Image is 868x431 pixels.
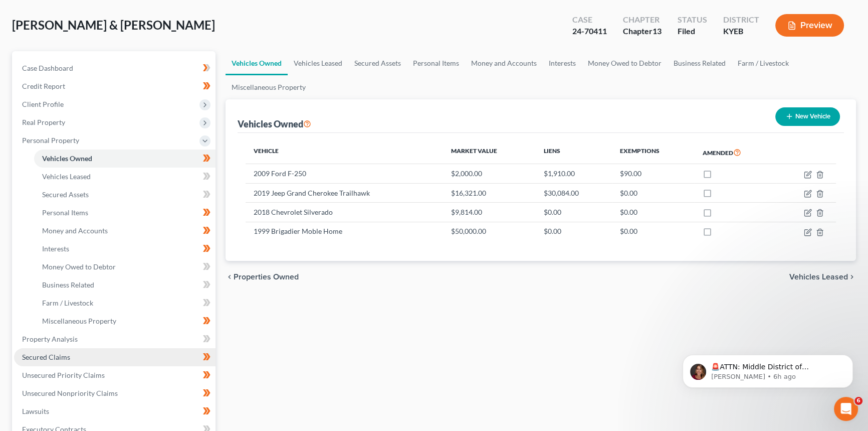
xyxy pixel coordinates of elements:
[443,141,536,164] th: Market Value
[723,14,759,26] div: District
[22,118,65,126] span: Real Property
[612,164,695,183] td: $90.00
[42,317,116,325] span: Miscellaneous Property
[443,222,536,241] td: $50,000.00
[42,244,69,253] span: Interests
[34,312,215,330] a: Miscellaneous Property
[623,26,662,37] div: Chapter
[775,107,840,126] button: New Vehicle
[42,154,92,163] span: Vehicles Owned
[234,273,299,281] span: Properties Owned
[22,407,49,415] span: Lawsuits
[732,51,795,75] a: Farm / Livestock
[668,334,868,404] iframe: Intercom notifications message
[246,183,443,202] td: 2019 Jeep Grand Cherokee Trailhawk
[407,51,465,75] a: Personal Items
[536,164,612,183] td: $1,910.00
[226,273,234,281] i: chevron_left
[582,51,668,75] a: Money Owed to Debtor
[22,136,79,145] span: Personal Property
[14,330,215,348] a: Property Analysis
[668,51,732,75] a: Business Related
[22,100,64,108] span: Client Profile
[623,14,662,26] div: Chapter
[238,118,311,130] div: Vehicles Owned
[34,204,215,222] a: Personal Items
[226,51,288,75] a: Vehicles Owned
[775,14,844,37] button: Preview
[34,276,215,294] a: Business Related
[34,222,215,240] a: Money and Accounts
[34,294,215,312] a: Farm / Livestock
[22,371,105,379] span: Unsecured Priority Claims
[14,59,215,77] a: Case Dashboard
[678,26,707,37] div: Filed
[246,141,443,164] th: Vehicle
[572,26,607,37] div: 24-70411
[246,203,443,222] td: 2018 Chevrolet Silverado
[246,164,443,183] td: 2009 Ford F-250
[678,14,707,26] div: Status
[848,273,856,281] i: chevron_right
[653,26,662,36] span: 13
[42,190,89,199] span: Secured Assets
[854,397,862,405] span: 6
[22,64,73,72] span: Case Dashboard
[22,353,70,361] span: Secured Claims
[723,26,759,37] div: KYEB
[612,203,695,222] td: $0.00
[34,258,215,276] a: Money Owed to Debtor
[789,273,856,281] button: Vehicles Leased chevron_right
[443,164,536,183] td: $2,000.00
[22,82,65,90] span: Credit Report
[834,397,858,421] iframe: Intercom live chat
[42,172,91,181] span: Vehicles Leased
[443,203,536,222] td: $9,814.00
[348,51,407,75] a: Secured Assets
[288,51,348,75] a: Vehicles Leased
[34,240,215,258] a: Interests
[536,222,612,241] td: $0.00
[34,150,215,168] a: Vehicles Owned
[12,18,215,32] span: [PERSON_NAME] & [PERSON_NAME]
[14,402,215,420] a: Lawsuits
[226,75,312,99] a: Miscellaneous Property
[536,183,612,202] td: $30,084.00
[22,389,118,397] span: Unsecured Nonpriority Claims
[226,273,299,281] button: chevron_left Properties Owned
[42,280,94,289] span: Business Related
[14,366,215,384] a: Unsecured Priority Claims
[14,384,215,402] a: Unsecured Nonpriority Claims
[34,168,215,186] a: Vehicles Leased
[612,183,695,202] td: $0.00
[34,186,215,204] a: Secured Assets
[443,183,536,202] td: $16,321.00
[42,208,88,217] span: Personal Items
[42,262,116,271] span: Money Owed to Debtor
[22,335,78,343] span: Property Analysis
[14,77,215,95] a: Credit Report
[612,222,695,241] td: $0.00
[42,226,108,235] span: Money and Accounts
[695,141,776,164] th: Amended
[543,51,582,75] a: Interests
[612,141,695,164] th: Exemptions
[572,14,607,26] div: Case
[42,299,93,307] span: Farm / Livestock
[246,222,443,241] td: 1999 Brigadier Moble Home
[789,273,848,281] span: Vehicles Leased
[465,51,543,75] a: Money and Accounts
[14,348,215,366] a: Secured Claims
[536,141,612,164] th: Liens
[536,203,612,222] td: $0.00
